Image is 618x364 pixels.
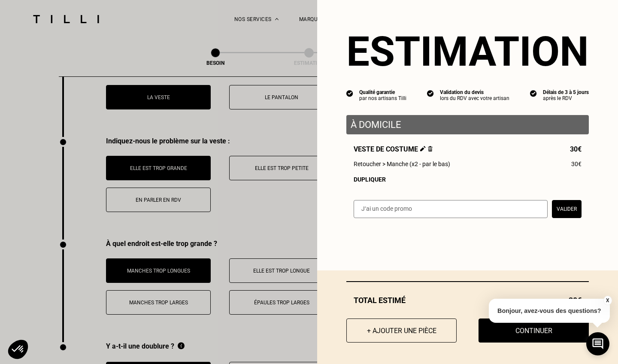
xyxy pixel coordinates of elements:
[354,161,450,167] span: Retoucher > Manche (x2 - par le bas)
[354,145,433,153] span: Veste de costume
[427,89,434,97] img: icon list info
[543,89,589,95] div: Délais de 3 à 5 jours
[354,176,582,183] div: Dupliquer
[440,89,509,95] div: Validation du devis
[346,89,353,97] img: icon list info
[543,95,589,101] div: après le RDV
[359,89,406,95] div: Qualité garantie
[346,27,589,76] section: Estimation
[359,95,406,101] div: par nos artisans Tilli
[571,161,582,167] span: 30€
[428,146,433,152] img: Supprimer
[552,200,582,218] button: Valider
[346,296,589,305] div: Total estimé
[570,145,582,153] span: 30€
[603,296,612,305] button: X
[346,318,457,343] button: + Ajouter une pièce
[440,95,509,101] div: lors du RDV avec votre artisan
[489,299,610,323] p: Bonjour, avez-vous des questions?
[354,200,548,218] input: J‘ai un code promo
[351,119,585,130] p: À domicile
[420,146,426,152] img: Éditer
[479,318,589,343] button: Continuer
[530,89,537,97] img: icon list info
